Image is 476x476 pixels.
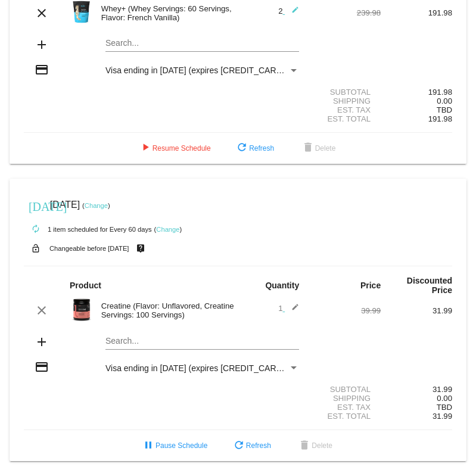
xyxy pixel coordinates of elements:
div: 191.98 [381,88,452,97]
mat-icon: delete [297,439,312,453]
span: TBD [437,105,452,114]
button: Pause Schedule [132,435,217,456]
button: Refresh [225,138,284,159]
span: Resume Schedule [138,144,211,153]
div: Est. Tax [309,403,381,412]
mat-select: Payment Method [105,66,299,75]
small: Changeable before [DATE] [49,245,129,252]
div: Shipping [309,97,381,105]
span: Visa ending in [DATE] (expires [CREDIT_CARD_DATA]) [105,363,313,373]
span: Delete [297,441,332,450]
small: ( ) [154,226,182,233]
strong: Price [360,281,381,290]
mat-icon: lock_open [29,241,43,256]
div: Est. Total [309,114,381,123]
div: 31.99 [381,306,452,315]
span: TBD [437,403,452,412]
small: 1 item scheduled for Every 60 days [24,226,152,233]
strong: Quantity [265,281,299,290]
strong: Product [70,281,101,290]
button: Delete [291,138,346,159]
div: Subtotal [309,88,381,97]
span: Delete [301,144,336,153]
button: Resume Schedule [129,138,220,159]
mat-icon: pause [141,439,155,453]
span: 0.00 [437,394,452,403]
div: 191.98 [381,8,452,17]
div: 239.98 [309,8,381,17]
div: 31.99 [381,385,452,394]
div: Shipping [309,394,381,403]
mat-icon: play_arrow [138,141,153,155]
div: 39.99 [309,306,381,315]
input: Search... [105,337,299,346]
mat-icon: autorenew [29,222,43,237]
mat-icon: refresh [232,439,246,453]
span: 191.98 [428,114,452,123]
span: Pause Schedule [141,441,207,450]
a: Change [85,202,108,209]
small: ( ) [82,202,110,209]
mat-select: Payment Method [105,363,299,373]
mat-icon: edit [285,303,299,318]
mat-icon: add [35,335,49,349]
mat-icon: credit_card [35,63,49,77]
mat-icon: [DATE] [29,198,43,213]
span: Refresh [232,441,271,450]
mat-icon: credit_card [35,360,49,374]
span: 31.99 [433,412,452,421]
div: Est. Total [309,412,381,421]
span: 1 [278,304,299,313]
strong: Discounted Price [407,276,452,295]
div: Subtotal [309,385,381,394]
mat-icon: edit [285,6,299,20]
mat-icon: refresh [235,141,249,155]
div: Est. Tax [309,105,381,114]
button: Refresh [222,435,281,456]
span: Visa ending in [DATE] (expires [CREDIT_CARD_DATA]) [105,66,313,75]
div: Whey+ (Whey Servings: 60 Servings, Flavor: French Vanilla) [95,4,238,22]
mat-icon: add [35,38,49,52]
mat-icon: delete [301,141,315,155]
input: Search... [105,39,299,48]
span: 0.00 [437,97,452,105]
div: Creatine (Flavor: Unflavored, Creatine Servings: 100 Servings) [95,301,238,319]
button: Delete [288,435,342,456]
span: Refresh [235,144,274,153]
a: Change [156,226,179,233]
mat-icon: clear [35,303,49,318]
mat-icon: live_help [133,241,148,256]
mat-icon: clear [35,6,49,20]
span: 2 [278,7,299,15]
img: Image-1-Carousel-Creatine-100S-1000x1000-1.png [70,298,94,322]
